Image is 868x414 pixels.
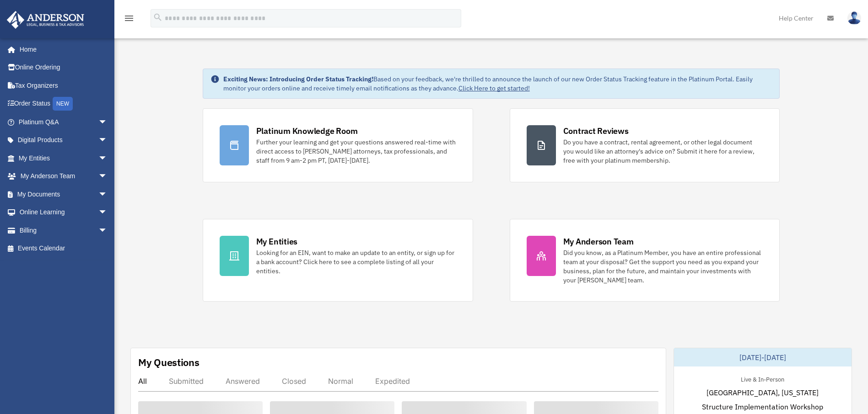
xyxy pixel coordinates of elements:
div: [DATE]-[DATE] [674,348,852,366]
span: arrow_drop_down [98,113,117,132]
span: arrow_drop_down [98,185,117,204]
div: Do you have a contract, rental agreement, or other legal document you would like an attorney's ad... [563,138,763,165]
img: User Pic [847,11,861,25]
a: Platinum Q&Aarrow_drop_down [6,113,121,131]
div: Normal [328,377,353,386]
div: NEW [53,97,73,111]
a: menu [124,16,135,24]
span: Structure Implementation Workshop [702,401,823,412]
a: My Entitiesarrow_drop_down [6,149,121,167]
div: Live & In-Person [733,374,792,383]
a: My Anderson Team Did you know, as a Platinum Member, you have an entire professional team at your... [510,219,780,302]
a: My Anderson Teamarrow_drop_down [6,167,121,186]
div: Further your learning and get your questions answered real-time with direct access to [PERSON_NAM... [256,138,456,165]
a: My Entities Looking for an EIN, want to make an update to an entity, or sign up for a bank accoun... [203,219,473,302]
i: menu [124,13,135,24]
div: My Anderson Team [563,236,634,247]
div: Closed [282,377,306,386]
div: Expedited [375,377,410,386]
a: Events Calendar [6,239,121,258]
a: My Documentsarrow_drop_down [6,185,121,203]
a: Billingarrow_drop_down [6,221,121,239]
strong: Exciting News: Introducing Order Status Tracking! [223,75,373,83]
div: Platinum Knowledge Room [256,125,358,137]
a: Contract Reviews Do you have a contract, rental agreement, or other legal document you would like... [510,108,780,182]
div: Submitted [169,377,204,386]
span: arrow_drop_down [98,167,117,186]
span: arrow_drop_down [98,149,117,168]
span: [GEOGRAPHIC_DATA], [US_STATE] [706,387,819,398]
a: Digital Productsarrow_drop_down [6,131,121,149]
img: Anderson Advisors Platinum Portal [4,11,87,29]
i: search [153,12,163,22]
span: arrow_drop_down [98,131,117,150]
div: Answered [226,377,260,386]
span: arrow_drop_down [98,203,117,222]
a: Home [6,40,117,58]
a: Platinum Knowledge Room Further your learning and get your questions answered real-time with dire... [203,108,473,182]
a: Tax Organizers [6,76,121,95]
span: arrow_drop_down [98,221,117,240]
a: Online Ordering [6,58,121,77]
div: All [138,377,147,386]
a: Order StatusNEW [6,95,121,113]
div: My Questions [138,356,199,369]
div: Did you know, as a Platinum Member, you have an entire professional team at your disposal? Get th... [563,248,763,285]
div: Contract Reviews [563,125,629,137]
div: Looking for an EIN, want to make an update to an entity, or sign up for a bank account? Click her... [256,248,456,276]
a: Click Here to get started! [458,84,530,92]
a: Online Learningarrow_drop_down [6,203,121,222]
div: My Entities [256,236,297,247]
div: Based on your feedback, we're thrilled to announce the launch of our new Order Status Tracking fe... [223,74,772,93]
